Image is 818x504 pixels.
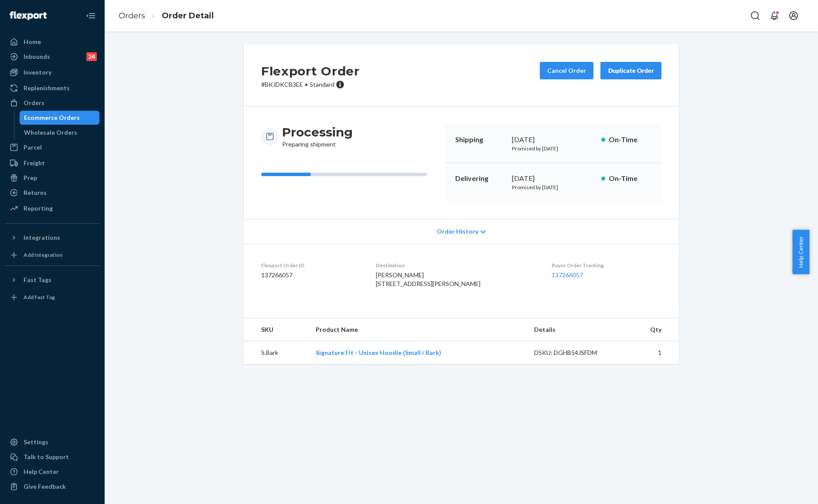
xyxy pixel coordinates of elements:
[5,465,99,479] a: Help Center
[24,438,48,446] div: Settings
[261,80,360,89] p: # BKJDKCB3EE
[24,159,45,167] div: Freight
[24,84,70,92] div: Replenishments
[609,135,651,145] p: On-Time
[512,174,594,184] div: [DATE]
[244,341,309,364] td: S.Bark
[24,204,53,213] div: Reporting
[305,81,308,88] span: •
[5,201,99,215] a: Reporting
[5,140,99,154] a: Parcel
[24,174,37,182] div: Prep
[24,37,41,46] div: Home
[309,318,527,341] th: Product Name
[5,96,99,110] a: Orders
[24,453,69,461] div: Talk to Support
[244,318,309,341] th: SKU
[24,467,59,476] div: Help Center
[24,233,60,242] div: Integrations
[5,35,99,49] a: Home
[119,11,145,20] a: Orders
[24,276,51,284] div: Fast Tags
[792,230,809,274] button: Help Center
[112,3,221,29] ol: breadcrumbs
[24,52,50,61] div: Inbounds
[86,52,97,61] div: 24
[310,81,334,88] span: Standard
[20,111,100,125] a: Ecommerce Orders
[282,124,353,140] h3: Processing
[5,450,99,464] button: Talk to Support
[608,66,654,75] div: Duplicate Order
[5,186,99,200] a: Returns
[5,50,99,64] a: Inbounds24
[5,290,99,304] a: Add Fast Tag
[540,62,593,79] button: Cancel Order
[552,262,661,269] dt: Buyer Order Tracking
[282,124,353,149] div: Preparing shipment
[455,135,505,145] p: Shipping
[24,99,44,107] div: Orders
[261,262,362,269] dt: Flexport Order ID
[316,349,441,356] a: Signature Fit - Unisex Hoodie (Small / Bark)
[24,68,51,77] div: Inventory
[5,480,99,494] button: Give Feedback
[512,145,594,152] p: Promised by [DATE]
[162,11,214,20] a: Order Detail
[600,62,661,79] button: Duplicate Order
[5,231,99,245] button: Integrations
[5,171,99,185] a: Prep
[24,113,80,122] div: Ecommerce Orders
[527,318,623,341] th: Details
[609,174,651,184] p: On-Time
[376,271,481,287] span: [PERSON_NAME] [STREET_ADDRESS][PERSON_NAME]
[552,271,583,279] a: 137266057
[10,11,47,20] img: Flexport logo
[261,271,362,279] dd: 137266057
[512,135,594,145] div: [DATE]
[24,482,66,491] div: Give Feedback
[24,143,42,152] div: Parcel
[24,188,47,197] div: Returns
[261,62,360,80] h2: Flexport Order
[24,293,55,301] div: Add Fast Tag
[5,248,99,262] a: Add Integration
[20,126,100,140] a: Wholesale Orders
[82,7,99,24] button: Close Navigation
[512,184,594,191] p: Promised by [DATE]
[763,478,809,500] iframe: Opens a widget where you can chat to one of our agents
[5,65,99,79] a: Inventory
[746,7,764,24] button: Open Search Box
[785,7,802,24] button: Open account menu
[376,262,538,269] dt: Destination
[5,81,99,95] a: Replenishments
[5,273,99,287] button: Fast Tags
[437,227,478,236] span: Order History
[766,7,783,24] button: Open notifications
[24,128,77,137] div: Wholesale Orders
[534,348,616,357] div: DSKU: DGHB54JSFDM
[455,174,505,184] p: Delivering
[623,341,679,364] td: 1
[623,318,679,341] th: Qty
[5,435,99,449] a: Settings
[24,251,62,259] div: Add Integration
[5,156,99,170] a: Freight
